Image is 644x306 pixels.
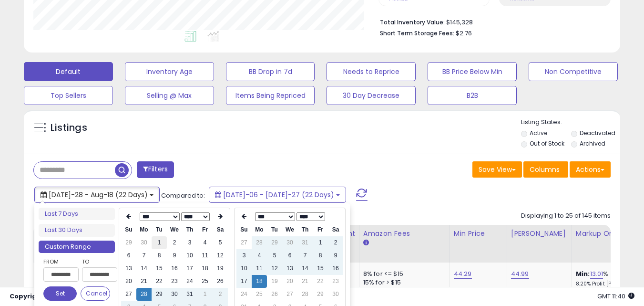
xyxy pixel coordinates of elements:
button: Top Sellers [24,86,113,105]
td: 13 [282,262,297,275]
span: 2025-08-18 11:40 GMT [597,292,634,301]
strong: Copyright [10,292,44,301]
button: Set [43,286,77,301]
td: 31 [182,288,197,301]
td: 10 [236,262,252,275]
li: Custom Range [39,241,115,253]
td: 30 [136,236,152,249]
button: Filters [137,161,174,178]
th: We [167,223,182,236]
td: 29 [121,236,136,249]
td: 1 [152,236,167,249]
b: Short Term Storage Fees: [380,29,454,37]
td: 31 [297,236,313,249]
button: BB Drop in 7d [226,62,315,81]
th: Th [182,223,197,236]
div: Min Price [454,229,503,239]
td: 20 [282,275,297,288]
td: 26 [267,288,282,301]
th: Su [121,223,136,236]
li: $145,328 [380,16,603,27]
td: 5 [267,249,282,262]
td: 9 [328,249,343,262]
div: seller snap | | [10,292,165,301]
td: 16 [328,262,343,275]
td: 25 [197,275,213,288]
td: 2 [213,288,228,301]
td: 4 [197,236,213,249]
td: 21 [297,275,313,288]
span: [DATE]-06 - [DATE]-27 (22 Days) [223,190,334,200]
td: 30 [167,288,182,301]
td: 17 [182,262,197,275]
button: Default [24,62,113,81]
button: [DATE]-06 - [DATE]-27 (22 Days) [209,187,346,203]
div: Fulfillment Cost [318,229,355,249]
button: Needs to Reprice [327,62,416,81]
span: Compared to: [161,191,205,200]
td: 12 [267,262,282,275]
td: 6 [282,249,297,262]
h5: Listings [51,121,87,135]
td: 12 [213,249,228,262]
td: 14 [136,262,152,275]
th: Th [297,223,313,236]
td: 23 [328,275,343,288]
button: Columns [523,161,568,178]
td: 17 [236,275,252,288]
td: 7 [297,249,313,262]
td: 27 [282,288,297,301]
td: 8 [152,249,167,262]
td: 28 [136,288,152,301]
td: 8 [313,249,328,262]
td: 2 [167,236,182,249]
div: Amazon Fees [363,229,446,239]
td: 18 [252,275,267,288]
td: 27 [236,236,252,249]
td: 20 [121,275,136,288]
li: Last 30 Days [39,224,115,237]
button: B2B [428,86,517,105]
td: 11 [252,262,267,275]
td: 11 [197,249,213,262]
div: [PERSON_NAME] [511,229,568,239]
button: Save View [472,161,522,178]
div: Displaying 1 to 25 of 145 items [521,211,611,221]
th: Fr [197,223,213,236]
td: 29 [152,288,167,301]
button: Selling @ Max [125,86,214,105]
b: Min: [576,269,590,278]
button: Items Being Repriced [226,86,315,105]
td: 23 [167,275,182,288]
p: Listing States: [521,118,620,127]
td: 18 [197,262,213,275]
td: 24 [182,275,197,288]
button: [DATE]-28 - Aug-18 (22 Days) [34,187,160,203]
button: Actions [570,161,611,178]
td: 1 [313,236,328,249]
td: 14 [297,262,313,275]
td: 3 [182,236,197,249]
th: We [282,223,297,236]
td: 30 [328,288,343,301]
a: 44.99 [511,269,529,279]
span: Columns [530,165,560,174]
td: 9 [167,249,182,262]
li: Last 7 Days [39,208,115,221]
td: 25 [252,288,267,301]
span: $2.76 [456,29,472,38]
td: 4 [252,249,267,262]
th: Mo [136,223,152,236]
label: Deactivated [580,129,615,137]
td: 28 [252,236,267,249]
th: Mo [252,223,267,236]
a: 13.01 [590,269,603,279]
td: 30 [282,236,297,249]
td: 29 [313,288,328,301]
label: To [82,257,110,266]
th: Su [236,223,252,236]
td: 1 [197,288,213,301]
td: 3 [236,249,252,262]
td: 15 [313,262,328,275]
div: 8% for <= $15 [363,270,442,278]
